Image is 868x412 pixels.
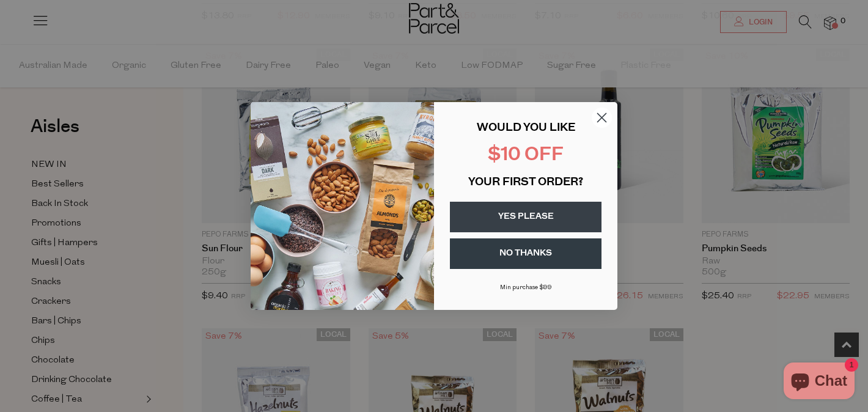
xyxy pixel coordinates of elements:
button: NO THANKS [450,238,601,269]
button: Close dialog [591,107,612,128]
span: Min purchase $99 [500,284,552,291]
inbox-online-store-chat: Shopify online store chat [780,362,858,402]
button: YES PLEASE [450,202,601,232]
span: YOUR FIRST ORDER? [468,177,583,188]
span: WOULD YOU LIKE [477,123,575,134]
span: $10 OFF [488,146,564,165]
img: 43fba0fb-7538-40bc-babb-ffb1a4d097bc.jpeg [251,102,434,310]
